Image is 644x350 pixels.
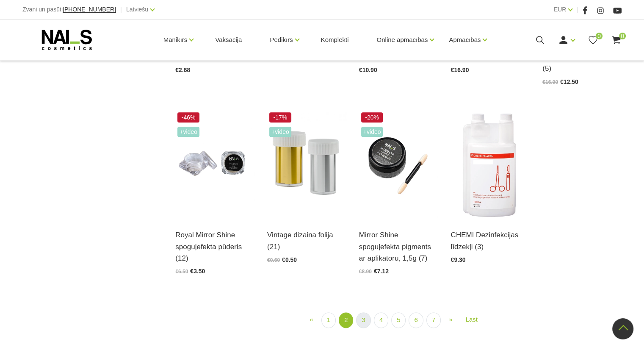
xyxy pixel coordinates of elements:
a: Last [460,312,482,327]
span: » [449,316,452,323]
a: EUR [554,4,567,14]
span: -17% [269,112,291,122]
span: €7.12 [374,268,389,275]
a: 6 [409,312,423,328]
span: +Video [269,127,291,137]
a: Online apmācības [376,23,428,57]
span: €10.90 [359,67,377,73]
span: €2.68 [175,67,190,73]
span: « [310,316,313,323]
span: €3.50 [190,268,205,275]
span: €6.50 [175,269,188,275]
span: €9.30 [451,256,465,263]
a: 0 [588,35,598,45]
a: Komplekti [314,19,356,60]
a: Pedikīrs [270,23,293,57]
span: -46% [177,112,199,122]
span: €0.60 [267,257,280,263]
a: Vintage dizaina folija (21) [267,229,346,252]
a: 0 [611,35,622,45]
span: €8.90 [359,269,372,275]
a: Royal Mirror Shine spoguļefekta pūderis (12) [175,229,254,264]
a: 4 [374,312,388,328]
a: Manikīrs [163,23,188,57]
a: 2 [339,312,353,328]
span: -20% [361,112,383,122]
a: Previous [304,312,318,327]
a: 7 [426,312,441,328]
a: Next [444,312,457,327]
span: +Video [177,127,199,137]
a: Latviešu [126,4,148,14]
span: €0.50 [282,256,297,263]
a: Mirror Shine spoguļefekta pigments ar aplikatoru, 1,5g (7) [359,229,438,264]
a: CHEMI Dezinfekcijas līdzekļi (3) [451,229,530,252]
span: €12.50 [560,78,578,85]
span: | [120,4,122,15]
a: 1 [321,312,336,328]
nav: catalog-product-list [175,312,622,328]
span: 0 [619,33,626,39]
a: 5 [391,312,406,328]
a: Vaksācija [208,19,249,60]
img: Augstas kvalitātes, glazūras efekta dizaina pūderis lieliskam pērļu spīdumam.... [175,110,254,219]
img: STERISEPT INSTRU 1L (SPORICĪDS)Sporicīds instrumentu dezinfekcijas un mazgāšanas līdzeklis invent... [451,110,530,219]
div: Zvani un pasūti [22,4,116,15]
span: 0 [596,33,603,39]
span: | [577,4,578,15]
a: Apmācības [449,23,481,57]
a: 3 [356,312,370,328]
span: €16.90 [451,67,469,73]
span: [PHONE_NUMBER] [63,6,116,13]
span: +Video [361,127,383,137]
img: MIRROR SHINE POWDER - piesātināta pigmenta spoguļspīduma toņi spilgtam un pamanāmam manikīram! Id... [359,110,438,219]
a: [PHONE_NUMBER] [63,6,116,13]
span: €16.90 [542,79,558,85]
img: Vintage dizaina folijaFolija spoguļspīduma dizaina veidošanai. Piemērota gan modelētiem nagiem, g... [267,110,346,219]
